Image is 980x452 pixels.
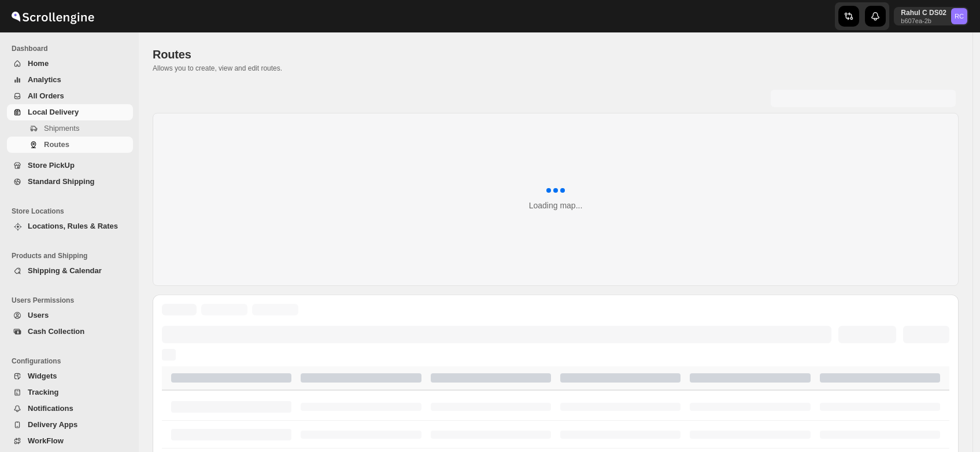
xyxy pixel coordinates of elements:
span: WorkFlow [28,436,64,445]
button: Users [7,307,133,324]
button: Shipments [7,120,133,137]
p: b607ea-2b [901,17,946,24]
span: Users Permissions [12,296,133,305]
span: Dashboard [12,44,133,53]
button: Widgets [7,368,133,384]
p: Allows you to create, view and edit routes. [153,64,959,73]
span: Standard Shipping [28,177,95,186]
span: Routes [44,140,69,149]
span: Tracking [28,388,58,396]
span: Cash Collection [28,327,84,336]
span: All Orders [28,91,64,100]
span: Delivery Apps [28,420,77,429]
button: Home [7,56,133,72]
button: Analytics [7,72,133,88]
button: Delivery Apps [7,417,133,433]
text: RC [955,13,964,20]
button: WorkFlow [7,433,133,449]
span: Widgets [28,372,57,380]
span: Configurations [12,357,133,366]
span: Store Locations [12,207,133,216]
button: Routes [7,137,133,153]
span: Notifications [28,404,73,413]
div: Loading map... [529,200,583,211]
img: ScrollEngine [9,2,96,31]
span: Shipping & Calendar [28,266,102,275]
span: Products and Shipping [12,251,133,260]
span: Store PickUp [28,161,75,170]
span: Rahul C DS02 [951,8,967,24]
p: Rahul C DS02 [901,8,946,17]
span: Shipments [44,124,79,133]
button: Notifications [7,400,133,417]
span: Home [28,59,49,68]
button: Shipping & Calendar [7,263,133,279]
button: User menu [894,7,968,25]
span: Routes [153,48,191,61]
span: Local Delivery [28,108,79,116]
button: Tracking [7,384,133,400]
button: All Orders [7,88,133,104]
span: Analytics [28,75,61,84]
span: Locations, Rules & Rates [28,222,118,230]
span: Users [28,311,49,319]
button: Cash Collection [7,324,133,340]
button: Locations, Rules & Rates [7,218,133,234]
